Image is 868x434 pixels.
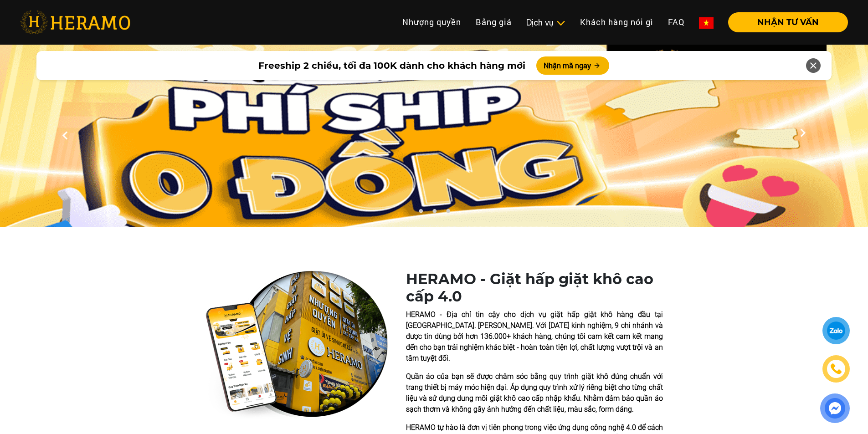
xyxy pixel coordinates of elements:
a: NHẬN TƯ VẤN [721,18,848,26]
p: Quần áo của bạn sẽ được chăm sóc bằng quy trình giặt khô đúng chuẩn với trang thiết bị máy móc hi... [406,371,663,415]
button: Nhận mã ngay [536,56,609,75]
a: Khách hàng nói gì [573,12,661,32]
a: FAQ [661,12,692,32]
button: 3 [443,209,452,218]
img: subToggleIcon [556,19,565,28]
img: heramo-logo.png [20,10,130,34]
img: phone-icon [829,363,842,376]
p: HERAMO - Địa chỉ tin cậy cho dịch vụ giặt hấp giặt khô hàng đầu tại [GEOGRAPHIC_DATA]. [PERSON_NA... [406,309,663,364]
a: phone-icon [824,357,849,382]
button: 2 [430,209,439,218]
button: 1 [416,209,425,218]
img: vn-flag.png [699,17,714,29]
img: heramo-quality-banner [205,271,388,420]
button: NHẬN TƯ VẤN [728,12,848,32]
a: Bảng giá [468,12,519,32]
div: Dịch vụ [526,16,565,29]
a: Nhượng quyền [395,12,468,32]
h1: HERAMO - Giặt hấp giặt khô cao cấp 4.0 [406,271,663,306]
span: Freeship 2 chiều, tối đa 100K dành cho khách hàng mới [258,59,525,72]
